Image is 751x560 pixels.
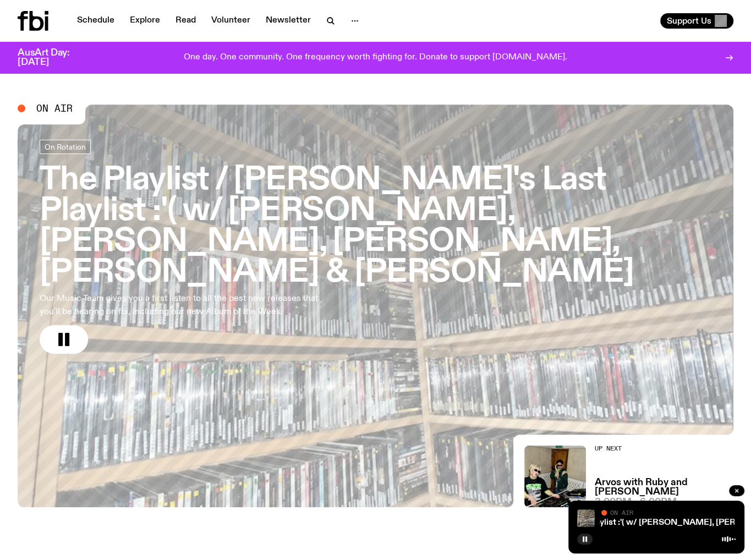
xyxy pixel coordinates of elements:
a: Schedule [70,13,121,29]
a: Newsletter [259,13,317,29]
p: One day. One community. One frequency worth fighting for. Donate to support [DOMAIN_NAME]. [184,53,567,63]
img: Ruby wears a Collarbones t shirt and pretends to play the DJ decks, Al sings into a pringles can.... [524,446,586,507]
h3: The Playlist / [PERSON_NAME]'s Last Playlist :'( w/ [PERSON_NAME], [PERSON_NAME], [PERSON_NAME], ... [40,165,711,288]
span: On Rotation [45,142,86,151]
span: Support Us [667,16,711,26]
h2: Up Next [595,446,733,452]
a: Arvos with Ruby and [PERSON_NAME] [595,478,733,497]
p: Our Music Team gives you a first listen to all the best new releases that you'll be hearing on fb... [40,292,321,319]
h3: AusArt Day: [DATE] [18,48,88,67]
a: The Playlist / [PERSON_NAME]'s Last Playlist :'( w/ [PERSON_NAME], [PERSON_NAME], [PERSON_NAME], ... [40,140,711,354]
span: On Air [610,509,633,516]
a: A corner shot of the fbi music library [18,105,733,507]
span: On Air [36,103,73,113]
a: Volunteer [205,13,257,29]
a: Read [169,13,202,29]
a: On Rotation [40,140,91,154]
span: 3:00pm - 6:00pm [595,498,677,507]
button: Support Us [660,13,733,29]
img: A corner shot of the fbi music library [577,509,595,527]
a: Explore [123,13,167,29]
